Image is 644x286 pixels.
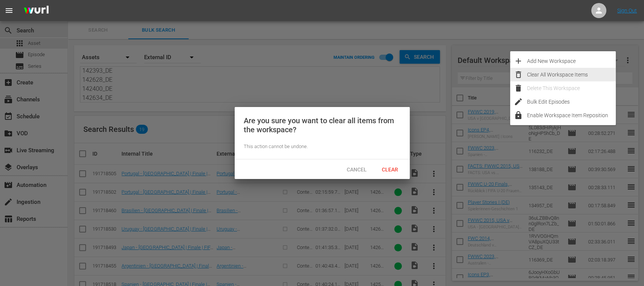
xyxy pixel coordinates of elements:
div: Clear All Workspace Items [527,68,616,81]
div: Are you sure you want to clear all items from the workspace? [244,116,401,134]
span: menu [5,6,14,15]
a: Sign Out [617,8,637,14]
span: add [514,57,523,66]
span: edit [514,97,523,106]
img: ans4CAIJ8jUAAAAAAAAAAAAAAAAAAAAAAAAgQb4GAAAAAAAAAAAAAAAAAAAAAAAAJMjXAAAAAAAAAAAAAAAAAAAAAAAAgAT5G... [18,2,54,20]
button: Cancel [340,162,373,176]
span: Cancel [341,167,373,173]
div: Bulk Edit Episodes [527,95,616,109]
div: Delete This Workspace [527,81,616,95]
span: Clear [376,167,404,173]
span: lock [514,111,523,120]
span: delete [514,84,523,93]
div: This action cannot be undone. [244,143,401,150]
div: Enable Workspace Item Reposition [527,109,616,122]
button: Clear [373,162,407,176]
div: Add New Workspace [527,54,616,68]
